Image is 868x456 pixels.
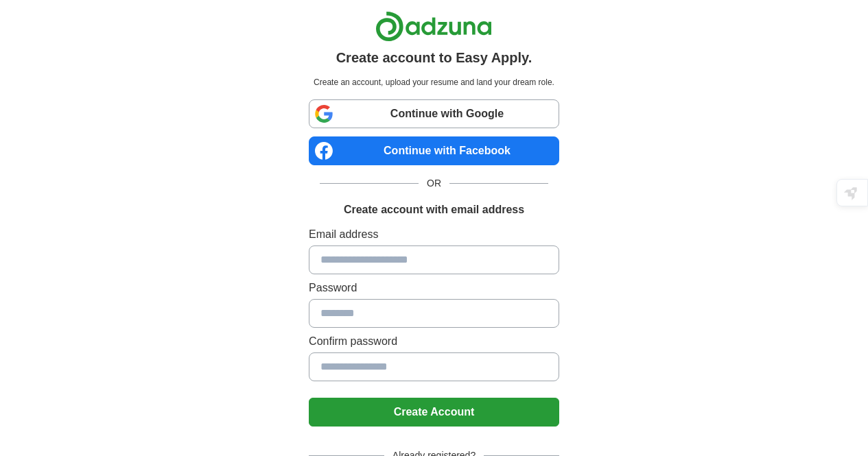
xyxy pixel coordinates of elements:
span: OR [419,176,449,191]
a: Continue with Facebook [309,136,559,165]
img: Adzuna logo [375,11,492,42]
label: Email address [309,226,559,243]
label: Confirm password [309,333,559,350]
h1: Create account to Easy Apply. [336,47,532,68]
label: Password [309,280,559,296]
p: Create an account, upload your resume and land your dream role. [312,76,556,88]
button: Create Account [309,398,559,427]
a: Continue with Google [309,99,559,128]
h1: Create account with email address [344,202,524,218]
